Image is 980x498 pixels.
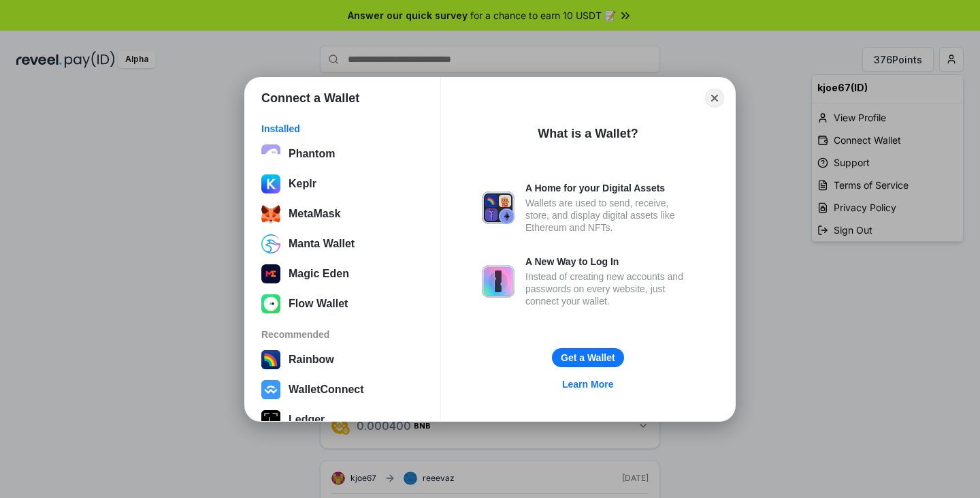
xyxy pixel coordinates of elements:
[257,170,428,198] button: Keplr
[289,354,334,366] div: Rainbow
[525,255,694,268] div: A New Way to Log In
[257,376,428,403] button: WalletConnect
[289,178,316,190] div: Keplr
[257,290,428,317] button: Flow Wallet
[525,197,694,234] div: Wallets are used to send, receive, store, and display digital assets like Ethereum and NFTs.
[261,123,424,135] div: Installed
[257,230,428,258] button: Manta Wallet
[261,90,359,106] h1: Connect a Wallet
[561,352,615,364] div: Get a Wallet
[261,174,280,193] img: ByMCUfJCc2WaAAAAAElFTkSuQmCC
[525,182,694,194] div: A Home for your Digital Assets
[261,350,280,369] img: svg+xml,%3Csvg%20width%3D%22120%22%20height%3D%22120%22%20viewBox%3D%220%200%20120%20120%22%20fil...
[705,89,724,108] button: Close
[261,264,280,283] img: ALG3Se1BVDzMAAAAAElFTkSuQmCC
[289,148,335,160] div: Phantom
[525,270,694,307] div: Instead of creating new accounts and passwords on every website, just connect your wallet.
[289,208,340,220] div: MetaMask
[257,260,428,287] button: Magic Eden
[538,125,638,142] div: What is a Wallet?
[289,384,364,396] div: WalletConnect
[289,414,325,426] div: Ledger
[289,238,355,250] div: Manta Wallet
[257,200,428,228] button: MetaMask
[257,140,428,168] button: Phantom
[261,410,280,429] img: svg+xml,%3Csvg%20xmlns%3D%22http%3A%2F%2Fwww.w3.org%2F2000%2Fsvg%22%20width%3D%2228%22%20height%3...
[261,204,280,223] img: svg+xml;base64,PHN2ZyB3aWR0aD0iMzUiIGhlaWdodD0iMzQiIHZpZXdCb3g9IjAgMCAzNSAzNCIgZmlsbD0ibm9uZSIgeG...
[552,348,624,367] button: Get a Wallet
[289,268,349,280] div: Magic Eden
[261,144,280,164] img: epq2vO3P5aLWl15yRS7Q49p1fHTx2Sgh99jU3kfXv7cnPATIVQHAx5oQs66JWv3SWEjHOsb3kKgmE5WNBxBId7C8gm8wEgOvz...
[261,328,424,341] div: Recommended
[289,298,348,310] div: Flow Wallet
[261,380,280,399] img: svg+xml,%3Csvg%20width%3D%2228%22%20height%3D%2228%22%20viewBox%3D%220%200%2028%2028%22%20fill%3D...
[482,191,514,224] img: svg+xml,%3Csvg%20xmlns%3D%22http%3A%2F%2Fwww.w3.org%2F2000%2Fsvg%22%20fill%3D%22none%22%20viewBox...
[261,294,280,313] img: svg+xml;base64,PHN2ZyB3aWR0aD0iMjUwIiBoZWlnaHQ9IjI1MCIgdmlld0JveD0iMCAwIDI1MCAyNTAiIGZpbGw9Im5vbm...
[482,265,514,298] img: svg+xml,%3Csvg%20xmlns%3D%22http%3A%2F%2Fwww.w3.org%2F2000%2Fsvg%22%20fill%3D%22none%22%20viewBox...
[261,234,280,253] img: lE5TvfLb2F2aHAX743cIPx4P8BXvBUPbed6RIAAAAldEVYdGRhdGU6Y3JlYXRlADIwMjQtMDMtMTNUMTU6NTI6MTMrMDA6MDB...
[257,346,428,373] button: Rainbow
[257,406,428,433] button: Ledger
[562,378,613,390] div: Learn More
[554,375,621,393] a: Learn More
